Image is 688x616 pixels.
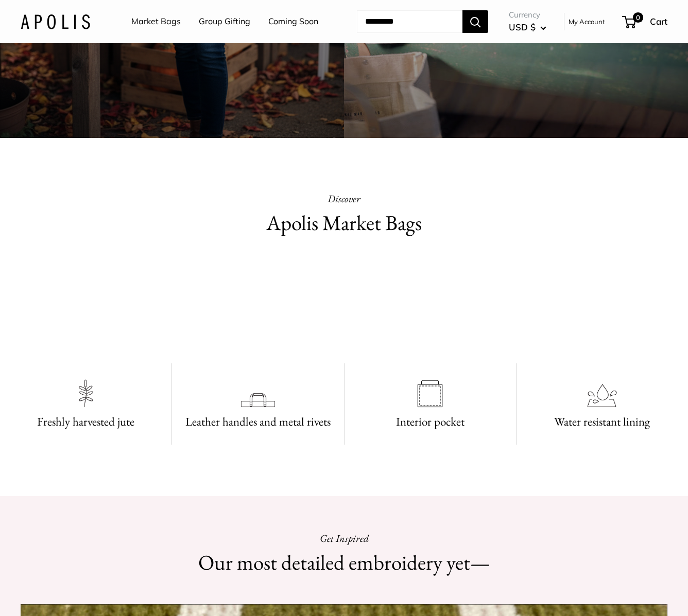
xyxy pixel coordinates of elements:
a: Coming Soon [268,14,318,29]
a: Market Bags [131,14,181,29]
input: Search... [357,10,462,33]
p: Get Inspired [182,529,506,548]
p: Discover [182,189,506,208]
button: USD $ [509,19,546,36]
span: 0 [633,12,643,23]
img: Apolis [21,14,90,29]
span: Currency [509,8,546,22]
h3: Leather handles and metal rivets [184,412,331,432]
a: 0 Cart [623,13,667,30]
h2: Our most detailed embroidery yet— [182,548,506,578]
a: My Account [569,15,605,28]
h3: Interior pocket [357,412,504,432]
h3: Freshly harvested jute [12,412,159,432]
h3: Water resistant lining [529,412,676,432]
h2: Apolis Market Bags [182,208,506,238]
span: USD $ [509,22,536,32]
a: Group Gifting [199,14,250,29]
span: Cart [650,16,667,27]
button: Search [462,10,488,33]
